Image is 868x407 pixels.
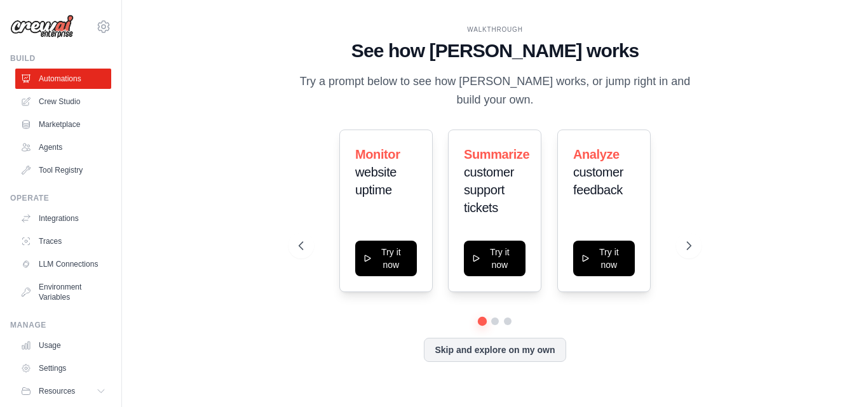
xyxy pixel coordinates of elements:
[355,165,397,197] span: website uptime
[15,381,111,401] button: Resources
[299,72,691,110] p: Try a prompt below to see how [PERSON_NAME] works, or jump right in and build your own.
[15,208,111,229] a: Integrations
[573,165,623,197] span: customer feedback
[15,277,111,307] a: Environment Variables
[464,241,526,276] button: Try it now
[15,91,111,112] a: Crew Studio
[573,147,620,161] span: Analyze
[39,386,75,396] span: Resources
[15,254,111,274] a: LLM Connections
[10,193,111,203] div: Operate
[355,241,417,276] button: Try it now
[15,69,111,89] a: Automations
[15,358,111,378] a: Settings
[464,147,529,161] span: Summarize
[299,39,691,62] h1: See how [PERSON_NAME] works
[299,25,691,34] div: WALKTHROUGH
[15,137,111,157] a: Agents
[15,114,111,135] a: Marketplace
[10,320,111,330] div: Manage
[15,335,111,356] a: Usage
[10,53,111,63] div: Build
[355,147,400,161] span: Monitor
[15,231,111,251] a: Traces
[15,160,111,180] a: Tool Registry
[424,338,566,362] button: Skip and explore on my own
[804,346,868,407] iframe: Chat Widget
[464,165,514,215] span: customer support tickets
[573,241,635,276] button: Try it now
[10,15,74,39] img: Logo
